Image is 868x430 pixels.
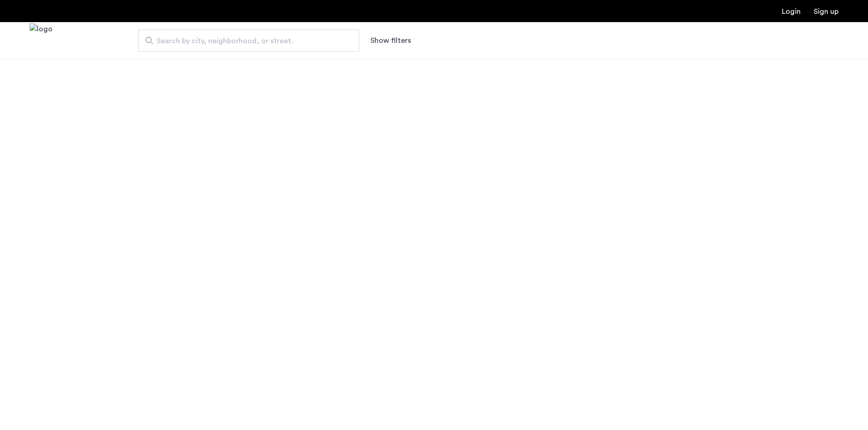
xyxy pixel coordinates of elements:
a: Registration [814,8,839,15]
img: logo [29,23,53,58]
a: Cazamio Logo [29,23,53,58]
span: Search by city, neighborhood, or street. [157,35,334,46]
button: Show or hide filters [370,35,411,46]
a: Login [782,8,801,15]
input: Apartment Search [138,29,359,52]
